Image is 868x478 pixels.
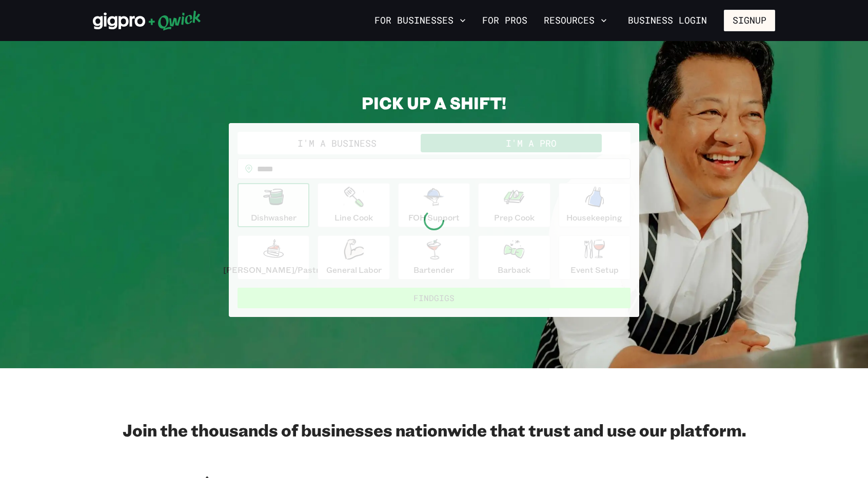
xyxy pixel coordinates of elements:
[619,10,716,31] a: Business Login
[478,12,531,29] a: For Pros
[223,264,324,276] p: [PERSON_NAME]/Pastry
[93,420,775,440] h2: Join the thousands of businesses nationwide that trust and use our platform.
[540,12,611,29] button: Resources
[724,10,775,31] button: Signup
[229,92,639,113] h2: PICK UP A SHIFT!
[370,12,470,29] button: For Businesses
